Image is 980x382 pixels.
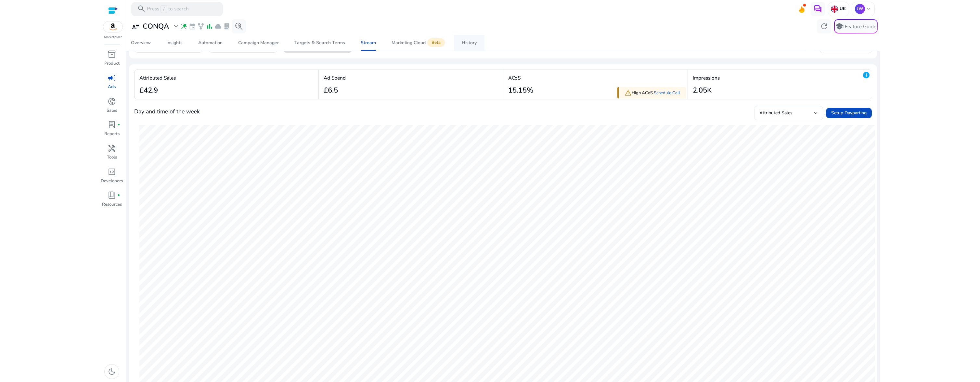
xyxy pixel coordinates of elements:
p: JW [855,4,865,14]
span: Setup Dayparting [831,109,867,116]
span: Attributed Sales [759,110,793,116]
div: Overview [131,41,151,45]
a: handymanTools [100,143,123,166]
h3: 2.05K [693,86,720,95]
a: donut_smallSales [100,96,123,119]
span: keyboard_arrow_down [866,6,871,12]
span: wand_stars [180,23,187,30]
div: High ACoS. [617,87,686,98]
h4: Day and time of the week [134,108,200,115]
p: Resources [102,201,122,208]
div: Stream [361,41,376,45]
span: refresh [820,22,828,31]
p: ACoS [508,74,534,82]
p: Impressions [693,74,720,82]
div: Campaign Manager [238,41,279,45]
a: lab_profilefiber_manual_recordReports [100,119,123,143]
span: donut_small [108,97,116,106]
p: Product [104,60,120,67]
h3: CONQA [143,22,169,31]
span: fiber_manual_record [117,123,120,126]
p: Marketplace [104,35,122,40]
span: handyman [108,144,116,153]
span: code_blocks [108,168,116,176]
span: family_history [197,23,204,30]
span: event [189,23,196,30]
img: amazon.svg [103,21,123,32]
span: search [137,5,146,13]
span: / [161,5,167,13]
img: uk.svg [831,6,838,13]
span: cloud [214,23,222,30]
div: History [462,41,477,45]
span: fiber_manual_record [117,194,120,197]
div: Marketing Cloud [392,40,446,46]
p: Tools [107,154,117,161]
a: book_4fiber_manual_recordResources [100,190,123,213]
span: bar_chart [206,23,213,30]
a: code_blocksDevelopers [100,166,123,190]
span: dark_mode [108,367,116,376]
h3: £42.9 [139,86,176,95]
button: search_insights [232,19,246,33]
p: Ad Spend [324,74,346,82]
span: inventory_2 [108,50,116,58]
div: Automation [198,41,223,45]
p: Ads [108,84,116,90]
span: user_attributes [131,22,140,31]
span: warning [625,89,632,96]
p: Developers [101,178,123,185]
h3: £6.5 [324,86,346,95]
p: Attributed Sales [139,74,176,82]
span: lab_profile [223,23,230,30]
button: refresh [817,19,831,33]
a: Schedule Call [654,90,680,96]
p: UK [838,6,845,12]
span: Beta [427,38,445,47]
p: Reports [104,131,120,137]
p: Press to search [147,5,189,13]
span: lab_profile [108,121,116,129]
span: expand_more [172,22,180,31]
h3: 15.15% [508,86,534,95]
a: inventory_2Product [100,49,123,72]
mat-icon: add_circle [862,71,870,79]
a: campaignAds [100,72,123,96]
p: Feature Guide [845,23,876,30]
p: Sales [107,108,117,114]
span: search_insights [235,22,243,31]
span: campaign [108,74,116,82]
span: book_4 [108,191,116,199]
button: schoolFeature Guide [834,19,878,33]
span: school [835,22,844,31]
div: Insights [166,41,183,45]
div: Targets & Search Terms [294,41,345,45]
button: Setup Dayparting [826,108,872,118]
